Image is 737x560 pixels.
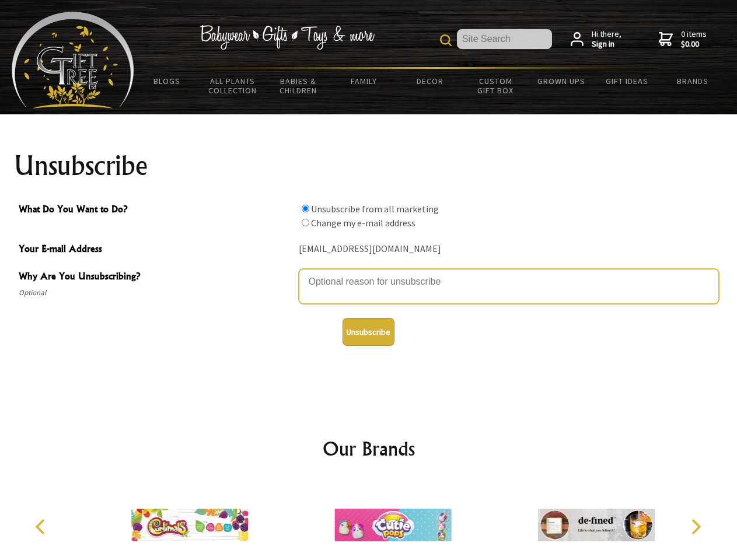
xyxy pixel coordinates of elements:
a: Babies & Children [266,69,331,103]
textarea: Why Are You Unsubscribing? [299,269,719,304]
input: What Do You Want to Do? [302,205,309,212]
img: product search [440,34,452,46]
img: Babywear - Gifts - Toys & more [200,25,375,50]
label: Change my e-mail address [311,217,415,229]
strong: Sign in [592,39,621,50]
a: Hi there,Sign in [571,29,621,50]
button: Unsubscribe [343,318,394,346]
span: Why Are You Unsubscribing? [19,269,293,286]
label: Unsubscribe from all marketing [311,203,439,215]
strong: $0.00 [681,39,707,50]
span: Optional [19,286,293,300]
a: Family [331,69,397,93]
a: Decor [397,69,463,93]
a: Brands [660,69,726,93]
a: BLOGS [134,69,200,93]
button: Next [683,514,708,540]
a: Custom Gift Box [463,69,529,103]
h1: Unsubscribe [14,152,724,180]
button: Previous [29,514,55,540]
input: What Do You Want to Do? [302,219,309,226]
a: All Plants Collection [200,69,266,103]
span: Your E-mail Address [19,242,293,258]
h2: Our Brands [23,435,714,463]
span: 0 items [681,29,707,50]
span: Hi there, [592,29,621,50]
img: Babyware - Gifts - Toys and more... [12,12,134,108]
a: Gift Ideas [594,69,660,93]
input: Site Search [457,29,552,49]
span: What Do You Want to Do? [19,202,293,219]
a: 0 items$0.00 [659,29,707,50]
a: Grown Ups [528,69,594,93]
div: [EMAIL_ADDRESS][DOMAIN_NAME] [299,240,719,258]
